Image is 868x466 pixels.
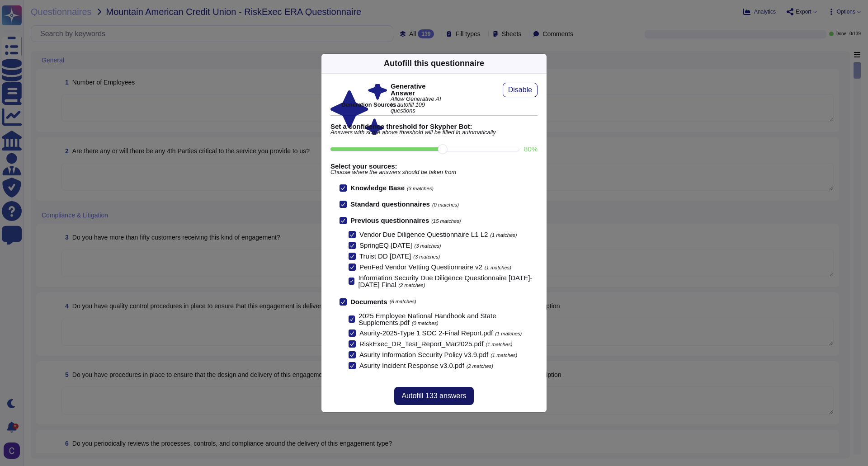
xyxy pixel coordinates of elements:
[359,312,496,326] span: 2025 Employee National Handbook and State Supplements.pdf
[508,86,532,94] span: Disable
[350,200,430,208] b: Standard questionnaires
[384,57,484,70] div: Autofill this questionnaire
[359,252,411,260] span: Truist DD [DATE]
[391,96,447,113] span: Allow Generative AI to autofill 109 questions
[490,232,517,238] span: (1 matches)
[330,123,538,130] b: Set a confidence threshold for Skypher Bot:
[359,329,493,337] span: Asurity-2025-Type 1 SOC 2-Final Report.pdf
[391,83,447,96] b: Generative Answer
[414,243,441,249] span: (3 matches)
[485,265,511,270] span: (1 matches)
[524,146,538,152] label: 80 %
[358,274,532,288] span: Information Security Due Diligence Questionnaire [DATE]-[DATE] Final
[359,351,488,358] span: Asurity Information Security Policy v3.9.pdf
[359,340,483,348] span: RiskExec_DR_Test_Report_Mar2025.pdf
[413,254,440,259] span: (3 matches)
[503,83,538,97] button: Disable
[390,299,416,304] span: (6 matches)
[359,263,482,271] span: PenFed Vendor Vetting Questionnaire v2
[359,362,464,369] span: Asurity Incident Response v3.0.pdf
[491,353,517,358] span: (1 matches)
[330,163,538,169] b: Select your sources:
[359,241,412,249] span: SpringEQ [DATE]
[394,387,473,405] button: Autofill 133 answers
[407,186,434,191] span: (3 matches)
[467,363,493,369] span: (2 matches)
[432,202,459,207] span: (0 matches)
[341,101,400,108] b: Generation Sources :
[359,231,488,238] span: Vendor Due Diligence Questionnaire L1 L2
[330,130,538,136] span: Answers with score above threshold will be filled in automatically
[350,298,387,305] b: Documents
[431,218,461,224] span: (15 matches)
[401,392,466,400] span: Autofill 133 answers
[350,217,429,224] b: Previous questionnaires
[330,169,538,175] span: Choose where the answers should be taken from
[495,331,522,336] span: (1 matches)
[486,342,512,347] span: (1 matches)
[412,320,439,326] span: (0 matches)
[350,184,405,192] b: Knowledge Base
[398,282,425,288] span: (2 matches)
